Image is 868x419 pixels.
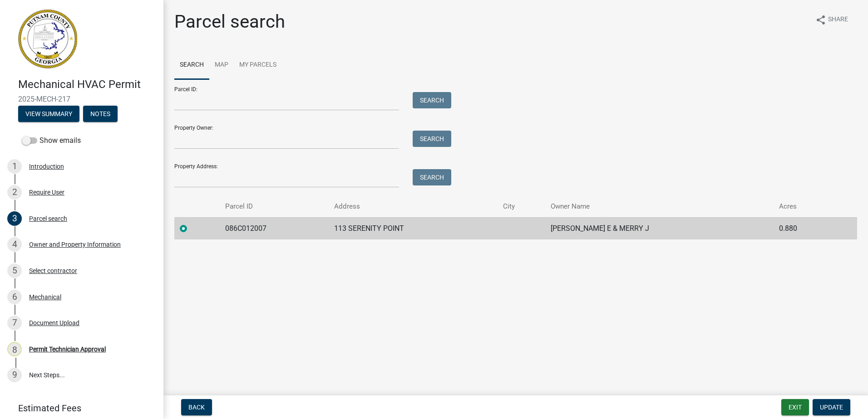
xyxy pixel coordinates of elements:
[813,399,850,415] button: Update
[7,159,22,174] div: 1
[18,106,79,122] button: View Summary
[7,185,22,200] div: 2
[7,399,149,417] a: Estimated Fees
[774,217,834,239] td: 0.880
[815,15,826,25] i: share
[29,268,77,274] div: Select contractor
[18,10,77,68] img: Putnam County, Georgia
[234,51,282,80] a: My Parcels
[29,241,121,248] div: Owner and Property Information
[7,237,22,252] div: 4
[413,169,451,185] button: Search
[29,320,79,326] div: Document Upload
[7,211,22,226] div: 3
[413,92,451,108] button: Search
[220,196,329,217] th: Parcel ID
[29,215,67,222] div: Parcel search
[828,15,848,25] span: Share
[83,106,118,122] button: Notes
[83,111,118,118] wm-modal-confirm: Notes
[220,217,329,239] td: 086C012007
[329,217,498,239] td: 113 SERENITY POINT
[7,290,22,304] div: 6
[174,11,285,33] h1: Parcel search
[209,51,234,80] a: Map
[808,11,855,29] button: shareShare
[329,196,498,217] th: Address
[29,163,64,170] div: Introduction
[7,263,22,278] div: 5
[181,399,212,415] button: Back
[7,368,22,382] div: 9
[498,196,545,217] th: City
[781,399,809,415] button: Exit
[22,135,81,146] label: Show emails
[29,346,106,352] div: Permit Technician Approval
[545,217,774,239] td: [PERSON_NAME] E & MERRY J
[7,342,22,356] div: 8
[18,111,79,118] wm-modal-confirm: Summary
[174,51,209,80] a: Search
[18,78,156,91] h4: Mechanical HVAC Permit
[545,196,774,217] th: Owner Name
[188,404,205,411] span: Back
[7,316,22,330] div: 7
[820,404,843,411] span: Update
[774,196,834,217] th: Acres
[29,189,64,195] div: Require User
[29,294,61,300] div: Mechanical
[413,131,451,147] button: Search
[18,95,145,103] span: 2025-MECH-217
